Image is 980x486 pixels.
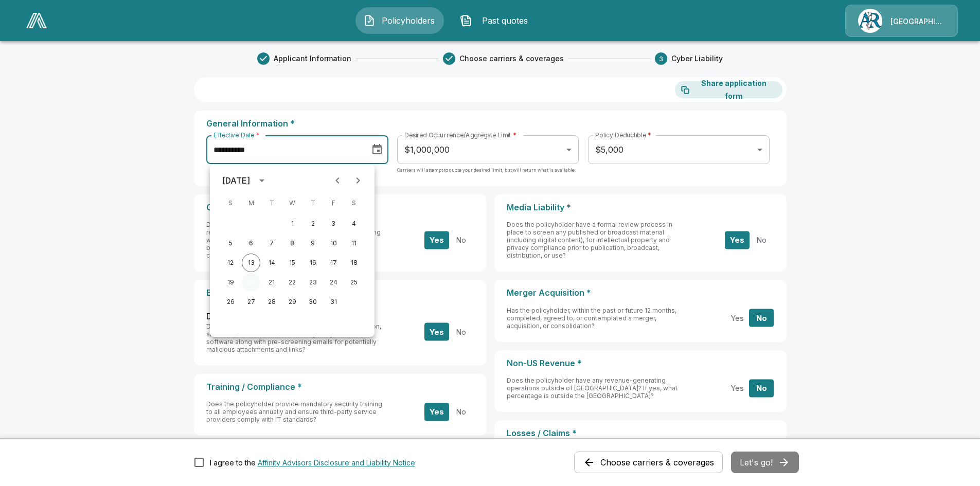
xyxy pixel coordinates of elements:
span: Thursday [304,193,322,213]
span: Does the policyholder have a formal review process in place to screen any published or broadcast ... [507,221,672,259]
span: Past quotes [476,14,533,27]
img: AA Logo [26,13,47,28]
button: 15 [283,254,301,272]
button: Yes [424,403,449,421]
button: 3 [324,214,343,233]
img: Past quotes Icon [460,14,472,27]
span: Friday [324,193,343,213]
button: 29 [283,293,301,311]
button: 27 [242,293,260,311]
label: Policy Deductible [595,131,651,139]
button: Yes [725,231,750,249]
p: Cyber Crime * [206,203,474,212]
button: 17 [324,254,343,272]
p: Carriers will attempt to quote your desired limit, but will return what is available. [397,167,576,187]
button: No [449,403,473,421]
button: Policyholders IconPolicyholders [355,7,444,34]
button: 12 [221,254,240,272]
button: calendar view is open, switch to year view [253,172,271,189]
button: Share application form [675,81,782,98]
span: Wednesday [283,193,301,213]
button: 31 [324,293,343,311]
button: No [749,231,774,249]
button: 19 [221,273,240,292]
span: Choose carriers & coverages [459,53,564,64]
span: Saturday [345,193,363,213]
span: Tuesday [262,193,281,213]
button: 9 [304,234,322,253]
span: Does the policyholder have any revenue-generating operations outside of [GEOGRAPHIC_DATA]? If yes... [507,376,678,400]
button: 2 [304,214,322,233]
button: No [449,231,473,249]
span: Cyber Liability [671,53,723,64]
p: Non-US Revenue * [507,358,774,368]
button: Next month [348,170,368,191]
div: [DATE] [222,174,250,187]
label: Effective Date [213,131,259,139]
button: 18 [345,254,363,272]
button: 23 [304,273,322,292]
button: Past quotes IconPast quotes [452,7,541,34]
button: Choose carriers & coverages [574,452,723,473]
button: No [749,379,774,397]
button: 10 [324,234,343,253]
button: 26 [221,293,240,311]
text: 3 [659,55,663,63]
button: 5 [221,234,240,253]
label: Desired Occurrence/Aggregate Limit [404,131,516,139]
p: Losses / Claims * [507,428,774,438]
p: Encryption * [206,288,474,298]
button: 22 [283,273,301,292]
button: Previous month [327,170,348,191]
button: 4 [345,214,363,233]
span: Sunday [221,193,240,213]
button: 14 [262,254,281,272]
div: I agree to the [210,457,415,468]
button: Yes [725,309,750,327]
span: Devices [206,311,238,322]
button: Yes [424,323,449,341]
button: 28 [262,293,281,311]
span: Do policyholder employees authenticate fund transfer requests, prevent unauthorized employees fro... [206,221,381,259]
button: 24 [324,273,343,292]
button: 30 [304,293,322,311]
div: $1,000,000 [397,135,579,164]
button: 25 [345,273,363,292]
button: 6 [242,234,260,253]
button: Yes [725,379,750,397]
button: 13 [242,254,260,272]
span: Does the policyholder provide mandatory security training to all employees annually and ensure th... [206,400,382,423]
button: 20 [242,273,260,292]
div: $5,000 [588,135,770,164]
button: No [449,323,473,341]
span: Does the policyholder protect all devices with encryption, anti-virus, anti-malware, and/or endpo... [206,322,381,353]
img: Policyholders Icon [363,14,376,27]
button: 11 [345,234,363,253]
button: 16 [304,254,322,272]
button: 21 [262,273,281,292]
button: I agree to the [258,457,415,468]
p: Media Liability * [507,203,774,212]
button: No [749,309,774,327]
button: Choose date, selected date is Oct 20, 2025 [367,139,387,160]
span: Monday [242,193,260,213]
button: 8 [283,234,301,253]
p: General Information * [206,119,774,129]
p: Training / Compliance * [206,382,474,392]
span: Applicant Information [274,53,351,64]
p: Merger Acquisition * [507,288,774,298]
button: 7 [262,234,281,253]
button: Yes [424,231,449,249]
span: Policyholders [380,14,436,27]
button: 1 [283,214,301,233]
span: Has the policyholder, within the past or future 12 months, completed, agreed to, or contemplated ... [507,307,676,330]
